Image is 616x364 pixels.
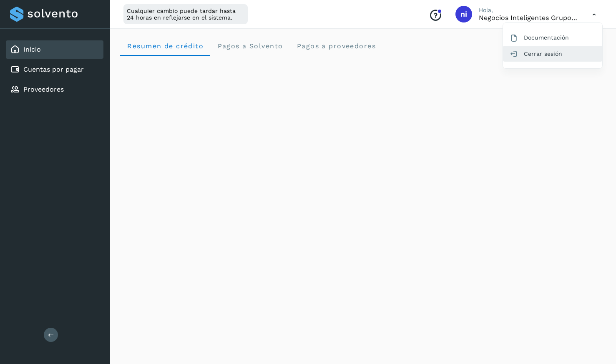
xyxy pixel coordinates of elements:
div: Inicio [6,40,103,59]
div: Proveedores [6,80,103,99]
div: Cuentas por pagar [6,60,103,79]
a: Cuentas por pagar [23,65,84,73]
div: Documentación [503,30,602,45]
a: Proveedores [23,85,64,93]
div: Cerrar sesión [503,46,602,62]
a: Inicio [23,45,41,53]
